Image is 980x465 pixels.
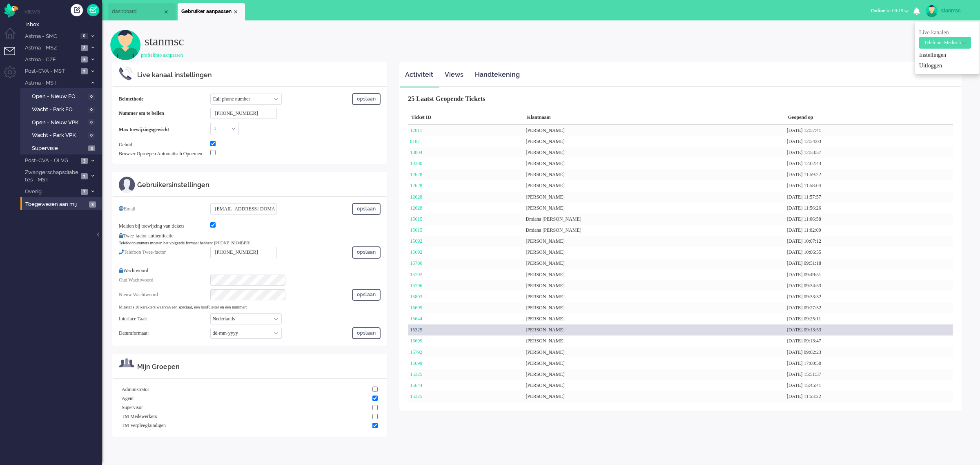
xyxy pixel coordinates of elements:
[871,8,903,13] span: for 00:19
[410,393,422,399] a: 15325
[785,111,953,125] div: Geopend op
[410,172,422,177] a: 12628
[122,395,134,402] span: Agent
[408,95,485,102] b: 25 Laatst Geopende Tickets
[119,177,135,193] img: ic_m_profile.svg
[88,107,95,113] span: 0
[24,157,78,165] span: Post-CVA - OLVG
[924,5,972,17] a: stanmsc
[523,258,784,269] div: [PERSON_NAME]
[181,8,232,15] span: Gebruiker aanpassen
[523,269,784,280] div: [PERSON_NAME]
[785,158,953,169] div: [DATE] 12:02:43
[785,203,953,214] div: [DATE] 11:56:26
[119,67,132,80] img: ic_m_phone_settings.svg
[785,269,953,280] div: [DATE] 09:49:51
[410,183,422,188] a: 12628
[89,201,96,208] span: 3
[163,9,169,15] div: Close tab
[785,136,953,147] div: [DATE] 12:54:03
[88,119,95,125] span: 0
[523,280,784,291] div: [PERSON_NAME]
[24,188,78,196] span: Overig
[785,180,953,191] div: [DATE] 11:58:04
[523,136,784,147] div: [PERSON_NAME]
[88,132,95,139] span: 0
[785,192,953,203] div: [DATE] 11:57:57
[108,3,176,20] li: Dashboard
[410,360,422,366] a: 15699
[410,194,422,200] a: 12628
[785,291,953,302] div: [DATE] 09:33:32
[88,145,95,152] span: 3
[24,56,78,64] span: Astma - CZE
[24,199,102,208] a: Toegewezen aan mij 3
[25,21,102,29] span: Inbox
[24,92,101,101] a: Open - Nieuw FO 0
[352,327,381,339] button: opslaan
[119,249,210,261] div: Telefoon Twee-factor
[87,4,99,16] a: Quick Ticket
[919,62,976,70] a: Uitloggen
[88,94,95,100] span: 0
[119,141,210,148] div: Geluid
[523,236,784,247] div: [PERSON_NAME]
[523,111,784,125] div: Klantnaam
[80,33,88,39] span: 0
[4,5,18,11] a: Omnidesk
[523,324,784,335] div: [PERSON_NAME]
[137,71,381,80] div: Live kanaal instellingen
[410,294,422,300] a: 15803
[119,96,144,102] b: Belmethode
[32,106,86,114] span: Wacht - Park FO
[919,51,976,59] a: Instellingen
[137,181,381,190] div: Gebruikersinstellingen
[523,391,784,402] div: [PERSON_NAME]
[25,201,87,208] span: Toegewezen aan mij
[523,380,784,391] div: [PERSON_NAME]
[410,161,422,166] a: 10380
[137,362,381,372] div: Mijn Groepen
[119,232,381,239] div: Twee-factor-authenticatie
[523,358,784,369] div: [PERSON_NAME]
[141,52,183,58] a: profielfoto aanpassen
[410,272,422,277] a: 15792
[24,118,101,127] a: Open - Nieuw VPK 0
[410,305,422,311] a: 15699
[785,225,953,236] div: [DATE] 11:02:00
[926,5,938,17] img: avatar
[32,145,86,152] span: Supervisie
[408,111,523,125] div: Ticket ID
[410,139,420,144] a: 8187
[24,79,87,87] span: Astma - MST
[71,4,83,16] div: Creëer ticket
[785,280,953,291] div: [DATE] 09:34:53
[24,8,102,15] li: Views
[119,330,210,337] div: Datumformaat:
[785,335,953,347] div: [DATE] 09:13:47
[410,238,422,244] a: 15692
[352,203,381,215] button: opslaan
[523,225,784,236] div: Dmiana [PERSON_NAME]
[122,422,166,429] span: TM Verpleegkundigen
[81,189,88,195] span: 7
[4,47,22,65] li: Tickets menu
[232,9,239,15] div: Close tab
[110,29,141,60] img: user.svg
[410,205,422,211] a: 12628
[785,147,953,158] div: [DATE] 12:53:57
[119,206,210,218] div: Email
[785,258,953,269] div: [DATE] 09:51:18
[24,33,78,40] span: Astma - SMC
[410,316,422,322] a: 15644
[785,169,953,180] div: [DATE] 11:59:22
[81,45,88,51] span: 2
[122,404,143,411] span: Supervisor
[866,5,913,17] button: Onlinefor 00:19
[24,44,78,52] span: Astma - MSZ
[24,67,78,75] span: Post-CVA - MST
[119,358,134,367] img: ic_m_group.svg
[523,203,784,214] div: [PERSON_NAME]
[352,246,381,258] button: opslaan
[210,108,277,119] input: +316123456890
